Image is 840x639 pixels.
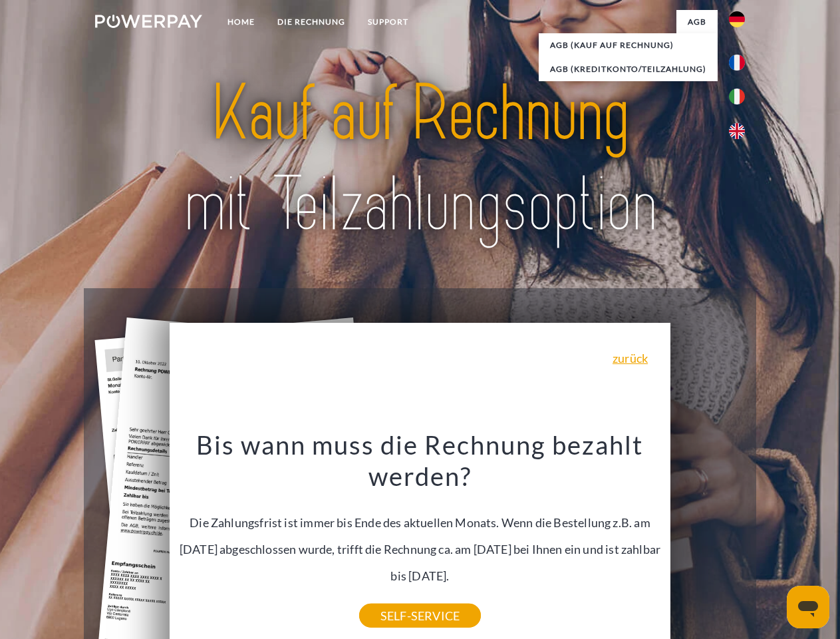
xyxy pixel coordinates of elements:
[729,55,745,71] img: fr
[95,15,202,28] img: logo-powerpay-white.svg
[676,10,718,34] a: agb
[178,429,663,493] h3: Bis wann muss die Rechnung bezahlt werden?
[539,33,718,57] a: AGB (Kauf auf Rechnung)
[539,57,718,81] a: AGB (Kreditkonto/Teilzahlung)
[178,429,663,616] div: Die Zahlungsfrist ist immer bis Ende des aktuellen Monats. Wenn die Bestellung z.B. am [DATE] abg...
[356,10,420,34] a: SUPPORT
[613,352,648,364] a: zurück
[729,123,745,139] img: en
[729,11,745,27] img: de
[787,586,829,628] iframe: Schaltfläche zum Öffnen des Messaging-Fensters
[359,604,481,628] a: SELF-SERVICE
[216,10,266,34] a: Home
[266,10,356,34] a: DIE RECHNUNG
[127,64,713,255] img: title-powerpay_de.svg
[729,89,745,105] img: it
